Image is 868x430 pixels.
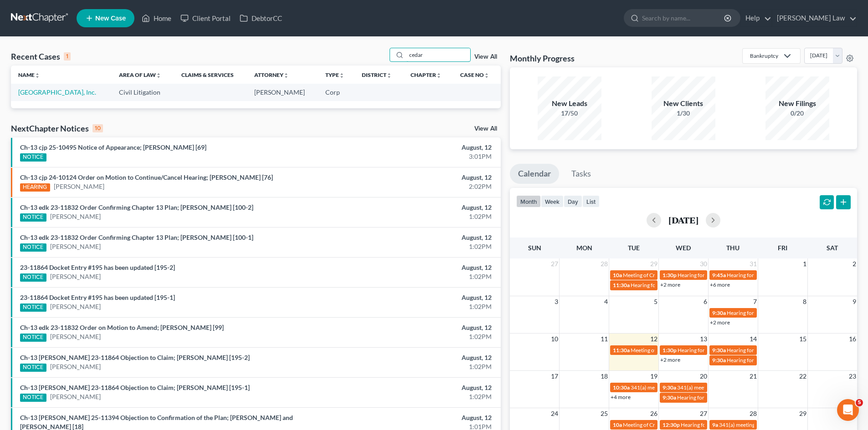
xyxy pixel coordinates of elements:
span: 12 [649,334,658,344]
span: 29 [649,258,658,269]
i: unfold_more [35,73,40,78]
span: 28 [749,408,758,419]
div: NOTICE [20,213,46,222]
a: [PERSON_NAME] [50,392,101,401]
a: Ch-13 cjp 24-10124 Order on Motion to Continue/Cancel Hearing; [PERSON_NAME] [76] [20,173,273,181]
div: New Filings [765,98,829,109]
a: Calendar [510,164,559,184]
div: 1:02PM [340,362,492,371]
span: 341(a) meeting for [PERSON_NAME] [719,421,807,428]
span: 31 [749,258,758,269]
div: New Clients [652,98,715,109]
a: Area of Lawunfold_more [119,71,161,78]
span: 13 [699,334,708,344]
span: Hearing for [PERSON_NAME] [631,282,702,288]
div: August, 12 [340,323,492,332]
a: [PERSON_NAME] [54,182,104,191]
div: 1:02PM [340,212,492,221]
th: Claims & Services [174,66,247,84]
span: 22 [798,371,807,382]
a: +4 more [611,394,631,400]
a: 23-11864 Docket Entry #195 has been updated [195-1] [20,293,175,301]
span: 30 [699,258,708,269]
a: Typeunfold_more [325,71,344,78]
div: NOTICE [20,364,46,372]
span: 7 [752,296,758,307]
span: Thu [726,244,740,252]
button: list [582,195,600,207]
div: 10 [92,124,103,132]
span: 18 [600,371,609,382]
span: 15 [798,334,807,344]
span: 2 [852,258,857,269]
span: 1 [802,258,807,269]
div: 1:02PM [340,302,492,311]
a: View All [474,126,497,132]
span: 6 [703,296,708,307]
div: August, 12 [340,263,492,272]
button: month [516,195,541,207]
a: Tasks [563,164,599,184]
a: [PERSON_NAME] [50,242,101,251]
td: Civil Litigation [112,84,174,101]
div: 17/50 [538,109,601,118]
span: Hearing for [PERSON_NAME] [681,421,752,428]
a: Home [137,10,176,26]
i: unfold_more [386,73,392,78]
div: 2:02PM [340,182,492,191]
a: [PERSON_NAME] [50,212,101,221]
div: 1:02PM [340,332,492,341]
span: 24 [550,408,559,419]
div: 1:02PM [340,272,492,281]
a: Ch-13 edk 23-11832 Order Confirming Chapter 13 Plan; [PERSON_NAME] [100-2] [20,203,253,211]
td: Corp [318,84,355,101]
span: 9:30a [712,309,726,316]
a: [PERSON_NAME] [50,332,101,341]
span: 10a [613,421,622,428]
span: Mon [576,244,592,252]
div: 3:01PM [340,152,492,161]
span: Hearing for [PERSON_NAME] [678,347,749,354]
span: Fri [778,244,787,252]
span: 9a [712,421,718,428]
span: Meeting of Creditors for [PERSON_NAME] [631,347,732,354]
a: Attorneyunfold_more [254,71,289,78]
input: Search by name... [406,48,470,61]
span: Meeting of Creditors for [PERSON_NAME] [623,421,724,428]
span: Sun [528,244,541,252]
div: August, 12 [340,353,492,362]
span: 9 [852,296,857,307]
span: 1:30p [663,347,677,354]
span: 19 [649,371,658,382]
div: HEARING [20,183,50,192]
span: 29 [798,408,807,419]
i: unfold_more [339,73,344,78]
div: August, 12 [340,203,492,212]
a: [PERSON_NAME] [50,302,101,311]
div: 1 [64,52,71,61]
span: 8 [802,296,807,307]
a: Ch-13 edk 23-11832 Order on Motion to Amend; [PERSON_NAME] [99] [20,324,224,331]
span: 10 [550,334,559,344]
td: [PERSON_NAME] [247,84,318,101]
button: week [541,195,564,207]
span: Hearing for [PERSON_NAME] & [PERSON_NAME] [727,347,846,354]
a: [GEOGRAPHIC_DATA], Inc. [18,88,96,96]
span: 11:30a [613,282,630,288]
i: unfold_more [484,73,489,78]
span: 20 [699,371,708,382]
span: 9:30a [712,357,726,364]
a: Case Nounfold_more [460,71,489,78]
h2: [DATE] [668,215,699,225]
div: NOTICE [20,394,46,402]
div: NextChapter Notices [11,123,103,134]
span: 5 [856,399,863,406]
span: 4 [603,296,609,307]
div: NOTICE [20,273,46,282]
div: August, 12 [340,143,492,152]
div: Bankruptcy [750,52,778,60]
div: NOTICE [20,243,46,252]
div: 1/30 [652,109,715,118]
a: +6 more [710,281,730,288]
span: 26 [649,408,658,419]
